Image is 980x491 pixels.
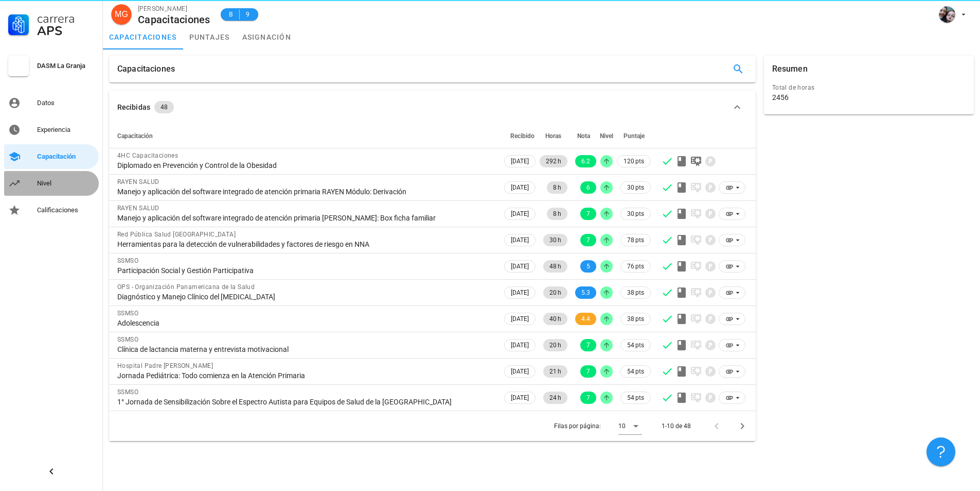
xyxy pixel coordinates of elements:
[138,14,210,25] div: Capacitaciones
[586,208,590,220] span: 7
[117,388,138,396] span: SSMSO
[618,418,642,434] div: 10Filas por página:
[939,6,955,23] div: avatar
[117,371,494,380] div: Jornada Pediátrica: Todo comienza en la Atención Primaria
[117,318,494,328] div: Adolescencia
[627,314,644,324] span: 38 pts
[549,339,561,351] span: 20 h
[4,144,99,169] a: Capacitación
[549,286,561,299] span: 20 h
[117,292,494,301] div: Diagnóstico y Manejo Clínico del [MEDICAL_DATA]
[549,260,561,273] span: 48 h
[581,155,590,167] span: 6.2
[618,421,626,431] div: 10
[117,152,178,159] span: 4HC Capacitaciones
[117,161,494,170] div: Diplomado en Prevención y Control de la Obesidad
[545,132,561,140] span: Horas
[627,366,644,377] span: 54 pts
[627,261,644,272] span: 76 pts
[4,91,99,115] a: Datos
[117,178,159,185] span: RAYEN SALUD
[37,12,95,25] div: Carrera
[115,4,128,25] span: MG
[586,392,590,404] span: 7
[37,179,95,188] div: Nivel
[586,365,590,378] span: 7
[511,234,529,246] span: [DATE]
[511,261,529,272] span: [DATE]
[615,124,653,148] th: Puntaje
[236,25,298,49] a: asignación
[598,124,615,148] th: Nivel
[546,155,561,167] span: 292 h
[117,310,138,317] span: SSMSO
[549,392,561,404] span: 24 h
[581,286,590,299] span: 5.3
[511,392,529,403] span: [DATE]
[538,124,569,148] th: Horas
[37,25,95,37] div: APS
[183,25,236,49] a: puntajes
[138,4,210,14] div: [PERSON_NAME]
[772,93,789,102] div: 2456
[117,397,494,407] div: 1° Jornada de Sensibilización Sobre el Espectro Autista para Equipos de Salud de la [GEOGRAPHIC_D...
[553,208,561,220] span: 8 h
[662,421,691,431] div: 1-10 de 48
[37,153,95,161] div: Capacitación
[103,25,183,49] a: capacitaciones
[244,9,252,20] span: 9
[511,156,529,167] span: [DATE]
[117,345,494,354] div: Clínica de lactancia materna y entrevista motivacional
[772,56,808,82] div: Resumen
[511,366,529,377] span: [DATE]
[733,417,752,435] button: Página siguiente
[109,124,502,148] th: Capacitación
[511,313,529,325] span: [DATE]
[511,340,529,351] span: [DATE]
[549,234,561,246] span: 30 h
[623,132,645,140] span: Puntaje
[37,126,95,134] div: Experiencia
[554,411,642,441] div: Filas por página:
[627,340,644,350] span: 54 pts
[4,171,99,196] a: Nivel
[117,240,494,249] div: Herramientas para la detección de vulnerabilidades y factores de riesgo en NNA
[4,117,99,142] a: Experiencia
[511,208,529,219] span: [DATE]
[627,393,644,403] span: 54 pts
[117,132,153,140] span: Capacitación
[627,182,644,193] span: 30 pts
[117,266,494,275] div: Participación Social y Gestión Participativa
[549,313,561,325] span: 40 h
[37,206,95,214] div: Calificaciones
[117,231,236,238] span: Red Pública Salud [GEOGRAPHIC_DATA]
[117,213,494,223] div: Manejo y aplicación del software integrado de atención primaria [PERSON_NAME]: Box ficha familiar
[549,365,561,378] span: 21 h
[586,181,590,194] span: 6
[623,156,644,166] span: 120 pts
[510,132,534,140] span: Recibido
[117,336,138,343] span: SSMSO
[627,235,644,245] span: 78 pts
[627,287,644,298] span: 38 pts
[586,234,590,246] span: 7
[117,205,159,212] span: RAYEN SALUD
[117,257,138,264] span: SSMSO
[511,182,529,193] span: [DATE]
[117,56,175,82] div: Capacitaciones
[227,9,235,20] span: B
[502,124,538,148] th: Recibido
[772,82,966,93] div: Total de horas
[627,209,644,219] span: 30 pts
[586,260,590,273] span: 5
[117,362,213,369] span: Hospital Padre [PERSON_NAME]
[109,91,756,124] button: Recibidas 48
[586,339,590,351] span: 7
[511,287,529,298] span: [DATE]
[577,132,590,140] span: Nota
[161,101,168,113] span: 48
[553,181,561,194] span: 8 h
[111,4,132,25] div: avatar
[37,99,95,107] div: Datos
[581,313,590,325] span: 4.4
